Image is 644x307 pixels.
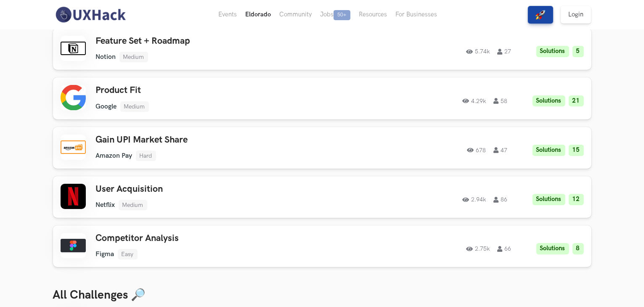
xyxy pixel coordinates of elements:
[572,243,584,254] li: 8
[96,201,115,209] li: Netflix
[96,152,133,160] li: Amazon Pay
[533,95,565,107] li: Solutions
[53,225,591,267] a: Competitor AnalysisFigmaEasy2.75k66Solutions8
[569,95,584,107] li: 21
[536,46,569,57] li: Solutions
[498,246,511,252] span: 66
[533,145,565,156] li: Solutions
[463,98,486,104] span: 4.29k
[96,36,335,47] h3: Feature Set + Roadmap
[96,233,335,244] h3: Competitor Analysis
[535,10,546,20] img: rocket
[96,53,116,61] li: Notion
[136,151,156,161] li: Hard
[53,288,591,302] h3: All Challenges 🔎
[572,46,584,57] li: 5
[96,184,335,195] h3: User Acquisition
[494,197,508,203] span: 86
[53,6,128,24] img: UXHack-logo.png
[561,6,591,24] a: Login
[53,28,591,70] a: Feature Set + RoadmapNotionMedium5.74k27Solutions5
[96,250,114,258] li: Figma
[466,49,490,55] span: 5.74k
[96,103,117,111] li: Google
[494,147,508,153] span: 47
[53,176,591,218] a: User AcquisitionNetflixMedium2.94k86Solutions12
[498,49,511,55] span: 27
[569,194,584,205] li: 12
[53,77,591,119] a: Product FitGoogleMedium4.29k58Solutions21
[96,135,335,146] h3: Gain UPI Market Share
[334,10,350,20] span: 50+
[533,194,565,205] li: Solutions
[463,197,486,203] span: 2.94k
[494,98,508,104] span: 58
[53,127,591,169] a: Gain UPI Market ShareAmazon PayHard67847Solutions15
[466,246,490,252] span: 2.75k
[119,52,148,62] li: Medium
[118,249,138,259] li: Easy
[536,243,569,254] li: Solutions
[120,101,149,112] li: Medium
[96,85,335,96] h3: Product Fit
[119,200,147,210] li: Medium
[569,145,584,156] li: 15
[467,147,486,153] span: 678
